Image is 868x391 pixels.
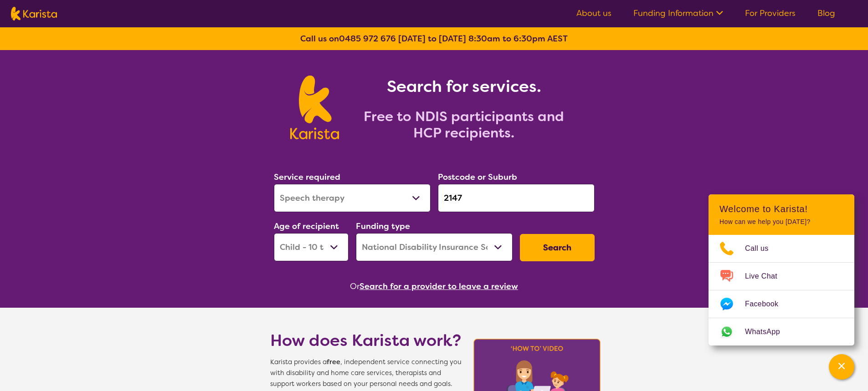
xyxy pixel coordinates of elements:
b: Call us on [DATE] to [DATE] 8:30am to 6:30pm AEST [300,33,568,44]
a: Blog [817,8,835,19]
b: free [327,358,340,366]
ul: Choose channel [709,235,854,345]
h1: Search for services. [350,76,578,97]
span: Call us [745,242,780,255]
input: Type [438,184,595,212]
a: Web link opens in a new tab. [709,318,854,345]
h2: Free to NDIS participants and HCP recipients. [350,108,578,141]
span: Or [350,279,360,293]
span: WhatsApp [745,325,791,339]
button: Channel Menu [829,354,854,380]
span: Facebook [745,297,789,311]
a: 0485 972 676 [339,33,396,44]
label: Funding type [356,221,410,232]
span: Live Chat [745,269,788,283]
a: About us [576,8,611,19]
button: Search for a provider to leave a review [360,279,518,293]
p: How can we help you [DATE]? [719,218,843,226]
button: Search [520,234,595,261]
h1: How does Karista work? [270,330,462,351]
label: Age of recipient [274,221,339,232]
label: Postcode or Suburb [438,172,517,183]
img: Karista logo [290,76,339,139]
img: Karista logo [11,7,57,20]
a: Funding Information [633,8,723,19]
a: For Providers [745,8,796,19]
div: Channel Menu [709,194,854,345]
label: Service required [274,172,340,183]
h2: Welcome to Karista! [719,203,843,214]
